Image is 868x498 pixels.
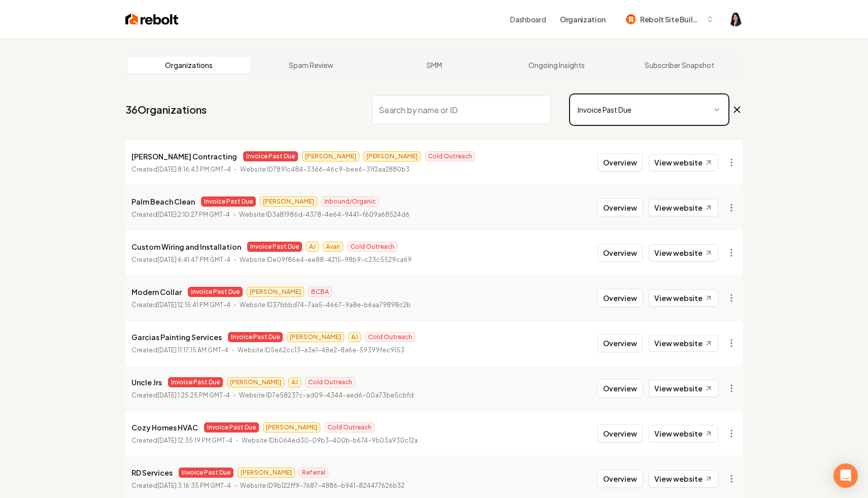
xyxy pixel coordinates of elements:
[238,345,405,355] p: Website ID 5e62cc13-a3e1-48e2-8a6e-59399fec9153
[510,14,546,24] a: Dashboard
[649,199,718,216] a: View website
[238,468,295,478] span: [PERSON_NAME]
[324,422,375,433] span: Cold Outreach
[640,14,702,25] span: Rebolt Site Builder
[728,12,743,26] img: Haley Paramoure
[373,57,495,73] a: SMM
[240,300,411,310] p: Website ID 37bbbd74-7aa5-4667-9a8e-b6aa79898c2b
[240,164,410,175] p: Website ID 7891c484-3366-46c9-bee6-31f2aa2880b3
[125,12,179,26] img: Rebolt Logo
[597,153,643,172] button: Overview
[131,436,232,446] p: Created
[125,103,207,117] a: 36Organizations
[131,345,228,355] p: Created
[597,379,643,397] button: Overview
[127,57,250,73] a: Organizations
[240,481,405,491] p: Website ID 9b122ff9-7687-4886-b941-824477626b32
[597,198,643,217] button: Overview
[204,422,259,433] span: Invoice Past Due
[157,346,228,354] time: [DATE] 11:17:15 AM GMT-4
[240,255,412,265] p: Website ID e09f86e4-ee88-4215-98b9-c23c5529ca69
[597,244,643,262] button: Overview
[597,289,643,307] button: Overview
[263,422,320,433] span: [PERSON_NAME]
[649,425,718,442] a: View website
[306,242,319,252] span: AJ
[305,377,355,387] span: Cold Outreach
[288,377,301,387] span: AJ
[131,390,230,401] p: Created
[157,482,231,489] time: [DATE] 3:16:35 PM GMT-4
[554,10,612,28] button: Organization
[321,196,379,207] span: Inbound/Organic
[250,57,373,73] a: Spam Review
[363,151,421,161] span: [PERSON_NAME]
[179,468,233,478] span: Invoice Past Due
[131,331,222,343] p: Garcias Painting Services
[649,154,718,171] a: View website
[227,377,284,387] span: [PERSON_NAME]
[131,241,241,253] p: Custom Wiring and Installation
[299,468,328,478] span: Referral
[157,211,230,218] time: [DATE] 2:10:27 PM GMT-4
[239,390,414,401] p: Website ID 7e58237c-ad09-4344-aed6-00a73be5cbfd
[597,470,643,488] button: Overview
[131,210,230,220] p: Created
[168,377,223,387] span: Invoice Past Due
[649,335,718,352] a: View website
[131,300,230,310] p: Created
[728,12,743,26] button: Open user button
[157,165,231,173] time: [DATE] 8:16:43 PM GMT-4
[157,301,230,309] time: [DATE] 12:15:41 PM GMT-4
[131,467,173,479] p: RD Services
[131,376,162,388] p: Uncle Jrs
[243,151,298,161] span: Invoice Past Due
[131,481,231,491] p: Created
[201,196,256,207] span: Invoice Past Due
[649,244,718,261] a: View website
[597,424,643,443] button: Overview
[157,437,232,444] time: [DATE] 12:35:19 PM GMT-4
[649,380,718,397] a: View website
[308,287,332,297] span: BCBA
[348,332,361,342] span: AJ
[131,150,237,162] p: [PERSON_NAME] Contracting
[131,195,195,208] p: Palm Beach Clean
[347,242,397,252] span: Cold Outreach
[365,332,415,342] span: Cold Outreach
[188,287,243,297] span: Invoice Past Due
[247,242,302,252] span: Invoice Past Due
[247,287,304,297] span: [PERSON_NAME]
[833,463,858,488] div: Open Intercom Messenger
[131,286,182,298] p: Modern Collar
[302,151,359,161] span: [PERSON_NAME]
[372,95,551,124] input: Search by name or ID
[228,332,283,342] span: Invoice Past Due
[287,332,344,342] span: [PERSON_NAME]
[495,57,618,73] a: Ongoing Insights
[239,210,410,220] p: Website ID 3a81986d-4378-4e64-9441-f609a68524d6
[425,151,475,161] span: Cold Outreach
[597,334,643,352] button: Overview
[157,391,230,399] time: [DATE] 1:25:25 PM GMT-4
[649,470,718,487] a: View website
[157,256,230,263] time: [DATE] 6:41:47 PM GMT-4
[242,436,418,446] p: Website ID b064ed30-09b3-400b-b674-9b03a930c12a
[131,164,231,175] p: Created
[131,255,230,265] p: Created
[131,421,198,434] p: Cozy Homes HVAC
[618,57,741,73] a: Subscriber Snapshot
[626,14,636,24] img: Rebolt Site Builder
[649,289,718,307] a: View website
[260,196,317,207] span: [PERSON_NAME]
[323,242,343,252] span: Avan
